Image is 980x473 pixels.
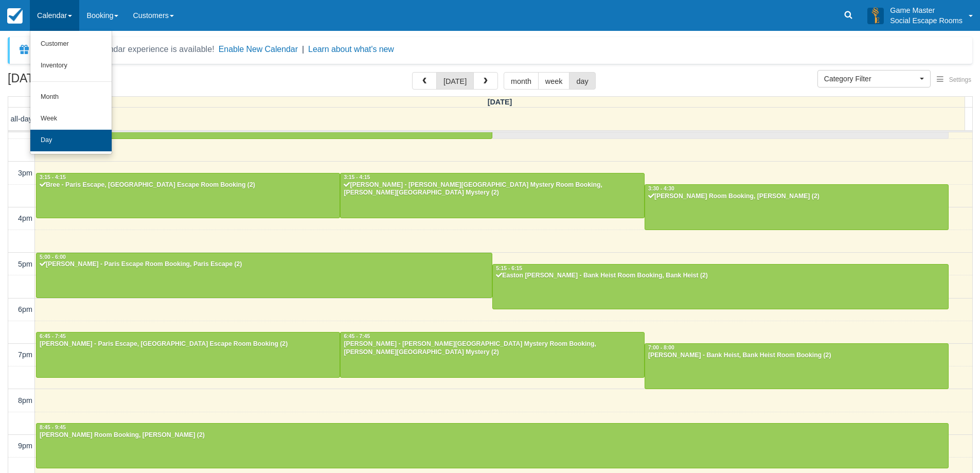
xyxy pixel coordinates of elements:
p: Social Escape Rooms [890,15,963,26]
span: Category Filter [824,74,917,84]
a: Week [30,108,112,130]
a: Day [30,130,112,151]
button: Enable New Calendar [219,44,298,55]
span: 3pm [18,169,32,177]
p: Game Master [890,5,963,15]
a: Inventory [30,55,112,77]
img: checkfront-main-nav-mini-logo.png [7,8,23,24]
div: Bree - Paris Escape, [GEOGRAPHIC_DATA] Escape Room Booking (2) [39,181,337,189]
button: week [538,72,570,90]
div: [PERSON_NAME] - Paris Escape Room Booking, Paris Escape (2) [39,260,489,269]
a: 3:15 - 4:15[PERSON_NAME] - [PERSON_NAME][GEOGRAPHIC_DATA] Mystery Room Booking, [PERSON_NAME][GEO... [340,173,645,218]
div: Easton [PERSON_NAME] - Bank Heist Room Booking, Bank Heist (2) [495,272,946,280]
button: Category Filter [817,70,931,87]
span: 5:00 - 6:00 [40,254,66,260]
a: 3:30 - 4:30[PERSON_NAME] Room Booking, [PERSON_NAME] (2) [645,184,949,230]
span: 8pm [18,396,32,405]
span: 6pm [18,305,32,313]
a: 7:00 - 8:00[PERSON_NAME] - Bank Heist, Bank Heist Room Booking (2) [645,343,949,389]
a: Learn about what's new [308,45,394,54]
a: 5:15 - 6:15Easton [PERSON_NAME] - Bank Heist Room Booking, Bank Heist (2) [492,264,949,309]
div: [PERSON_NAME] - Bank Heist, Bank Heist Room Booking (2) [648,352,946,360]
div: [PERSON_NAME] - Paris Escape, [GEOGRAPHIC_DATA] Escape Room Booking (2) [39,340,337,348]
div: [PERSON_NAME] Room Booking, [PERSON_NAME] (2) [648,192,946,201]
a: Month [30,86,112,108]
a: 6:45 - 7:45[PERSON_NAME] - [PERSON_NAME][GEOGRAPHIC_DATA] Mystery Room Booking, [PERSON_NAME][GEO... [340,332,645,377]
span: 3:15 - 4:15 [40,174,66,180]
button: month [504,72,539,90]
a: 3:15 - 4:15Bree - Paris Escape, [GEOGRAPHIC_DATA] Escape Room Booking (2) [36,173,340,218]
span: [DATE] [488,98,512,106]
span: | [302,45,304,54]
span: 6:45 - 7:45 [40,334,66,339]
div: A new Booking Calendar experience is available! [34,43,215,56]
a: Customer [30,33,112,55]
span: Settings [949,76,971,83]
button: [DATE] [436,72,474,90]
button: Settings [931,73,977,87]
span: 6:45 - 7:45 [344,334,370,339]
div: [PERSON_NAME] Room Booking, [PERSON_NAME] (2) [39,431,946,440]
span: 4pm [18,214,32,222]
div: [PERSON_NAME] - [PERSON_NAME][GEOGRAPHIC_DATA] Mystery Room Booking, [PERSON_NAME][GEOGRAPHIC_DAT... [343,340,642,357]
span: 3:15 - 4:15 [344,174,370,180]
img: A3 [867,7,884,24]
button: day [569,72,595,90]
span: 5:15 - 6:15 [496,266,522,271]
span: 7:00 - 8:00 [648,345,674,351]
span: 9pm [18,442,32,450]
ul: Calendar [30,31,112,154]
a: 6:45 - 7:45[PERSON_NAME] - Paris Escape, [GEOGRAPHIC_DATA] Escape Room Booking (2) [36,332,340,377]
span: 3:30 - 4:30 [648,186,674,191]
div: [PERSON_NAME] - [PERSON_NAME][GEOGRAPHIC_DATA] Mystery Room Booking, [PERSON_NAME][GEOGRAPHIC_DAT... [343,181,642,198]
a: 8:45 - 9:45[PERSON_NAME] Room Booking, [PERSON_NAME] (2) [36,423,949,468]
span: 5pm [18,260,32,268]
h2: [DATE] [8,72,138,91]
span: 8:45 - 9:45 [40,425,66,430]
span: 7pm [18,351,32,359]
span: all-day [11,115,32,123]
a: 5:00 - 6:00[PERSON_NAME] - Paris Escape Room Booking, Paris Escape (2) [36,253,492,298]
